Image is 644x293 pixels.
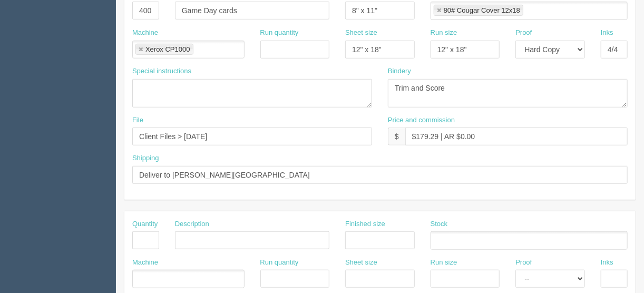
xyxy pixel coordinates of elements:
div: Xerox CP1000 [145,46,190,53]
label: Bindery [388,66,411,76]
div: $ [388,128,405,145]
label: Run quantity [260,258,299,268]
label: File [132,115,143,125]
label: Shipping [132,153,159,163]
label: Finished size [345,219,385,229]
label: Machine [132,28,158,38]
label: Quantity [132,219,158,229]
label: Run quantity [260,28,299,38]
label: Price and commission [388,115,455,125]
label: Proof [515,258,532,268]
label: Run size [431,258,457,268]
label: Special instructions [132,66,191,76]
label: Inks [601,258,613,268]
textarea: Trim and Score [388,79,628,108]
label: Stock [431,219,448,229]
label: Proof [515,28,532,38]
label: Inks [601,28,613,38]
label: Machine [132,258,158,268]
label: Description [175,219,209,229]
label: Sheet size [345,258,377,268]
label: Run size [431,28,457,38]
div: 80# Cougar Cover 12x18 [444,7,520,14]
label: Sheet size [345,28,377,38]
